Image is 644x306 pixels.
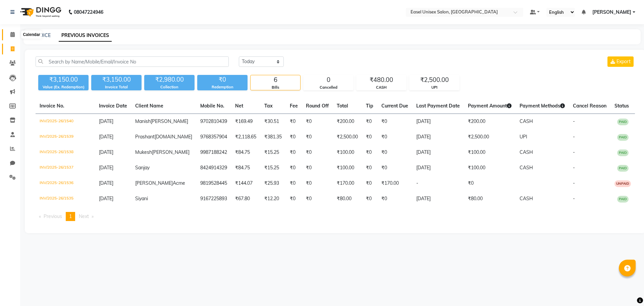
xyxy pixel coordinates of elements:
[99,103,127,109] span: Invoice Date
[99,180,113,186] span: [DATE]
[573,165,575,171] span: -
[286,129,302,145] td: ₹0
[464,129,516,145] td: ₹2,500.00
[144,84,195,90] div: Collection
[357,75,406,85] div: ₹480.00
[333,176,362,191] td: ₹170.00
[135,134,155,140] span: Prashant
[260,160,286,176] td: ₹15.25
[251,85,300,90] div: Bills
[412,191,464,207] td: [DATE]
[304,75,353,85] div: 0
[200,103,224,109] span: Mobile No.
[99,149,113,155] span: [DATE]
[290,103,298,109] span: Fee
[260,145,286,160] td: ₹15.25
[40,103,64,109] span: Invoice No.
[151,118,188,124] span: [PERSON_NAME]
[235,103,243,109] span: Net
[412,176,464,191] td: -
[286,114,302,130] td: ₹0
[36,176,95,191] td: INV/2025-26/1536
[99,195,113,202] span: [DATE]
[362,145,377,160] td: ₹0
[135,195,148,202] span: Siyani
[573,149,575,155] span: -
[36,114,95,130] td: INV/2025-26/1540
[377,176,412,191] td: ₹170.00
[144,75,195,84] div: ₹2,980.00
[416,103,460,109] span: Last Payment Date
[197,84,248,90] div: Redemption
[36,56,229,67] input: Search by Name/Mobile/Email/Invoice No
[573,103,606,109] span: Cancel Reason
[302,176,333,191] td: ₹0
[362,114,377,130] td: ₹0
[304,85,353,90] div: Cancelled
[44,213,62,219] span: Previous
[196,191,231,207] td: 9167225893
[36,160,95,176] td: INV/2025-26/1537
[36,129,95,145] td: INV/2025-26/1539
[99,165,113,171] span: [DATE]
[302,191,333,207] td: ₹0
[520,165,533,171] span: CASH
[260,191,286,207] td: ₹12.20
[99,134,113,140] span: [DATE]
[573,195,575,202] span: -
[362,160,377,176] td: ₹0
[231,145,260,160] td: ₹84.75
[91,75,142,84] div: ₹3,150.00
[468,103,512,109] span: Payment Amount
[196,176,231,191] td: 9819528445
[99,118,113,124] span: [DATE]
[17,3,63,21] img: logo
[155,134,192,140] span: [DOMAIN_NAME]
[607,56,634,67] button: Export
[135,180,173,186] span: [PERSON_NAME]
[74,3,103,21] b: 08047224946
[231,114,260,130] td: ₹169.49
[231,191,260,207] td: ₹67.80
[614,103,629,109] span: Status
[302,145,333,160] td: ₹0
[617,165,629,172] span: PAID
[302,129,333,145] td: ₹0
[196,160,231,176] td: 8424914329
[196,129,231,145] td: 9768357904
[135,103,163,109] span: Client Name
[135,149,152,155] span: Mukesh
[520,195,533,202] span: CASH
[36,145,95,160] td: INV/2025-26/1538
[366,103,373,109] span: Tip
[260,176,286,191] td: ₹25.93
[357,85,406,90] div: CASH
[617,119,629,125] span: PAID
[377,129,412,145] td: ₹0
[573,180,575,186] span: -
[617,149,629,156] span: PAID
[173,180,185,186] span: Acme
[377,114,412,130] td: ₹0
[260,114,286,130] td: ₹30.51
[196,114,231,130] td: 9702810439
[377,191,412,207] td: ₹0
[36,212,635,221] nav: Pagination
[333,160,362,176] td: ₹100.00
[614,180,631,187] span: UNPAID
[302,114,333,130] td: ₹0
[197,75,248,84] div: ₹0
[79,213,89,219] span: Next
[616,58,631,64] span: Export
[333,145,362,160] td: ₹100.00
[91,84,142,90] div: Invoice Total
[135,118,151,124] span: Manish
[362,191,377,207] td: ₹0
[152,149,190,155] span: [PERSON_NAME]
[377,145,412,160] td: ₹0
[410,85,459,90] div: UPI
[520,134,527,140] span: UPI
[362,129,377,145] td: ₹0
[410,75,459,85] div: ₹2,500.00
[286,176,302,191] td: ₹0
